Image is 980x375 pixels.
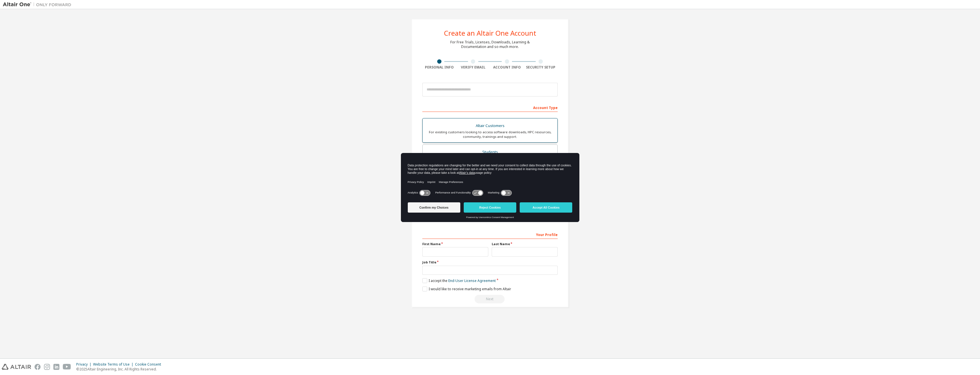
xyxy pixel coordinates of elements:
label: Last Name [492,242,558,246]
div: Security Setup [524,65,558,70]
div: Altair Customers [426,122,554,130]
div: Account Info [490,65,524,70]
label: I would like to receive marketing emails from Altair [422,287,511,291]
div: Read and acccept EULA to continue [422,295,558,303]
div: Your Profile [422,230,558,239]
img: linkedin.svg [53,364,59,370]
div: Website Terms of Use [93,362,135,367]
div: For existing customers looking to access software downloads, HPC resources, community, trainings ... [426,130,554,139]
p: © 2025 Altair Engineering, Inc. All Rights Reserved. [76,367,164,372]
a: End-User License Agreement [448,278,496,283]
div: Create an Altair One Account [444,30,536,37]
label: First Name [422,242,488,246]
img: youtube.svg [63,364,71,370]
div: Cookie Consent [135,362,164,367]
div: For Free Trials, Licenses, Downloads, Learning & Documentation and so much more. [450,40,530,49]
div: Verify Email [456,65,490,70]
img: altair_logo.svg [2,364,31,370]
img: Altair One [3,2,74,7]
img: instagram.svg [44,364,50,370]
label: I accept the [422,278,496,283]
div: Privacy [76,362,93,367]
div: Account Type [422,103,558,112]
img: facebook.svg [35,364,41,370]
div: Students [426,148,554,156]
label: Job Title [422,260,558,265]
div: Personal Info [422,65,456,70]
